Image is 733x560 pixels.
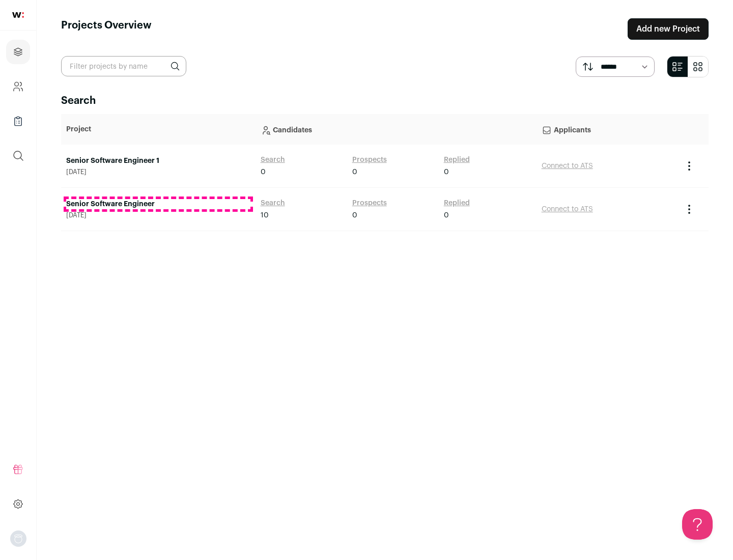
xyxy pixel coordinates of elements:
[683,160,695,172] button: Project Actions
[66,156,250,166] a: Senior Software Engineer 1
[542,206,593,213] a: Connect to ATS
[66,211,250,219] span: [DATE]
[261,167,266,177] span: 0
[261,155,285,165] a: Search
[444,167,449,177] span: 0
[61,56,186,76] input: Filter projects by name
[66,168,250,176] span: [DATE]
[261,119,531,139] p: Candidates
[61,18,152,40] h1: Projects Overview
[352,155,387,165] a: Prospects
[6,40,30,64] a: Projects
[6,74,30,99] a: Company and ATS Settings
[628,18,709,40] a: Add new Project
[66,124,250,134] p: Project
[261,198,285,208] a: Search
[444,210,449,220] span: 0
[682,509,713,540] iframe: Help Scout Beacon - Open
[352,167,357,177] span: 0
[542,162,593,170] a: Connect to ATS
[12,12,24,18] img: wellfound-shorthand-0d5821cbd27db2630d0214b213865d53afaa358527fdda9d0ea32b1df1b89c2c.svg
[66,199,250,209] a: Senior Software Engineer
[61,94,709,108] h2: Search
[261,210,269,220] span: 10
[10,530,26,547] button: Open dropdown
[444,155,470,165] a: Replied
[10,530,26,547] img: nopic.png
[683,203,695,215] button: Project Actions
[542,119,673,139] p: Applicants
[352,198,387,208] a: Prospects
[352,210,357,220] span: 0
[6,109,30,133] a: Company Lists
[444,198,470,208] a: Replied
